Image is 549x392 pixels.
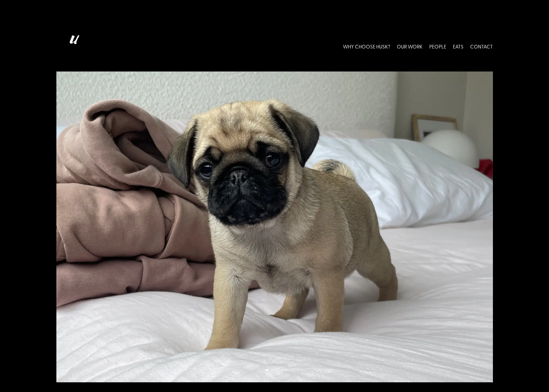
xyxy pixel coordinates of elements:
[266,369,268,371] a: 1
[453,33,464,60] a: EATS
[276,369,278,371] a: 3
[281,369,283,371] a: 4
[397,33,423,60] a: OUR WORK
[470,33,493,60] a: CONTACT
[56,33,90,60] img: Husk logo
[271,369,273,371] a: 2
[429,33,446,60] a: PEOPLE
[343,33,390,60] a: WHY CHOOSE HUSK?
